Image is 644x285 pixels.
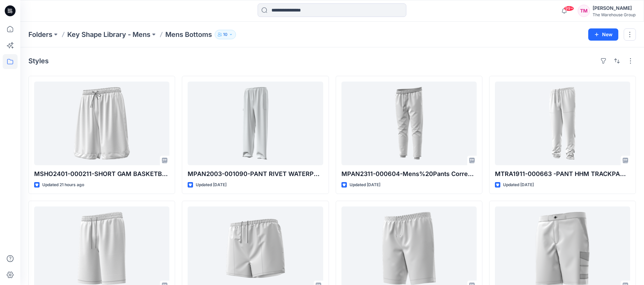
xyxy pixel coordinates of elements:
[223,31,228,38] p: 10
[503,181,534,189] p: Updated [DATE]
[42,181,84,189] p: Updated 21 hours ago
[28,57,49,65] h4: Styles
[578,5,590,17] div: TM
[165,30,212,39] p: Mens Bottoms
[341,82,477,165] a: MPAN2311-000604-Mens%20Pants Correction
[28,30,52,39] a: Folders
[215,30,236,39] button: 10
[34,82,169,165] a: MSHO2401-000211-SHORT GAM BASKETBALL PS TBL Correction
[350,181,380,189] p: Updated [DATE]
[564,6,574,11] span: 99+
[593,4,636,12] div: [PERSON_NAME]
[588,28,618,41] button: New
[188,169,323,179] p: MPAN2003-001090-PANT RIVET WATERPROOF
[67,30,150,39] a: Key Shape Library - Mens
[593,12,636,17] div: The Warehouse Group
[188,82,323,165] a: MPAN2003-001090-PANT RIVET WATERPROOF
[34,169,169,179] p: MSHO2401-000211-SHORT GAM BASKETBALL PS TBL Correction
[495,169,630,179] p: MTRA1911-000663 -PANT HHM TRACKPANT Correction
[495,82,630,165] a: MTRA1911-000663 -PANT HHM TRACKPANT Correction
[196,181,226,189] p: Updated [DATE]
[341,169,477,179] p: MPAN2311-000604-Mens%20Pants Correction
